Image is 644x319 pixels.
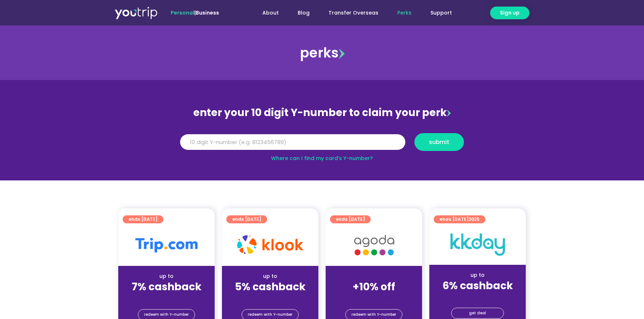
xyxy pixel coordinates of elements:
form: Y Number [180,133,464,156]
strong: +10% off [353,280,395,294]
div: up to [124,272,209,280]
span: Sign up [500,9,520,17]
a: ends [DATE] [123,215,163,223]
a: Business [196,9,219,16]
strong: 7% cashback [132,280,202,294]
div: up to [435,271,520,279]
button: submit [414,133,464,151]
a: get deal [451,308,504,319]
a: Blog [288,6,319,20]
span: Personal [171,9,194,16]
div: (for stays only) [228,294,313,301]
div: enter your 10 digit Y-number to claim your perk [176,103,468,122]
div: up to [228,272,313,280]
a: Support [421,6,461,20]
a: ends [DATE] [330,215,371,223]
a: Transfer Overseas [319,6,388,20]
div: (for stays only) [435,292,520,300]
span: get deal [469,308,486,318]
span: submit [429,139,449,145]
strong: 5% cashback [235,280,306,294]
strong: 6% cashback [442,279,513,293]
span: ends [DATE] [232,215,261,223]
span: ends [DATE] [336,215,365,223]
span: ends [DATE] [128,215,158,223]
span: up to [367,272,381,280]
span: | [171,9,219,16]
a: Perks [388,6,421,20]
a: About [253,6,288,20]
a: Where can I find my card’s Y-number? [271,155,373,162]
a: ends [DATE] [226,215,267,223]
div: (for stays only) [124,294,209,301]
nav: Menu [239,6,461,20]
span: ends [DATE] [440,215,480,223]
input: 10 digit Y-number (e.g. 8123456789) [180,134,405,150]
a: ends [DATE]2025 [434,215,485,223]
div: (for stays only) [331,294,416,301]
a: Sign up [490,7,529,19]
span: 2025 [469,216,480,222]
